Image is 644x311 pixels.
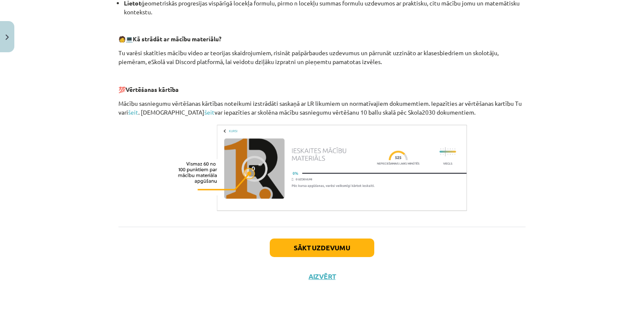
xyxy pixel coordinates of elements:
a: šeit [204,108,215,116]
b: Vērtēšanas kārtība [126,86,179,93]
button: Aizvērt [306,272,338,281]
img: icon-close-lesson-0947bae3869378f0d4975bcd49f059093ad1ed9edebbc8119c70593378902aed.svg [5,35,9,40]
b: Kā strādāt ar mācību materiālu? [133,35,221,43]
p: Mācību sasniegumu vērtēšanas kārtības noteikumi izstrādāti saskaņā ar LR likumiem un normatīvajie... [118,99,526,117]
a: šeit [128,108,138,116]
p: 🧑 💻 [118,35,526,43]
p: 💯 [118,85,526,94]
button: Sākt uzdevumu [270,239,374,257]
p: Tu varēsi skatīties mācību video ar teorijas skaidrojumiem, risināt pašpārbaudes uzdevumus un pār... [118,48,526,66]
